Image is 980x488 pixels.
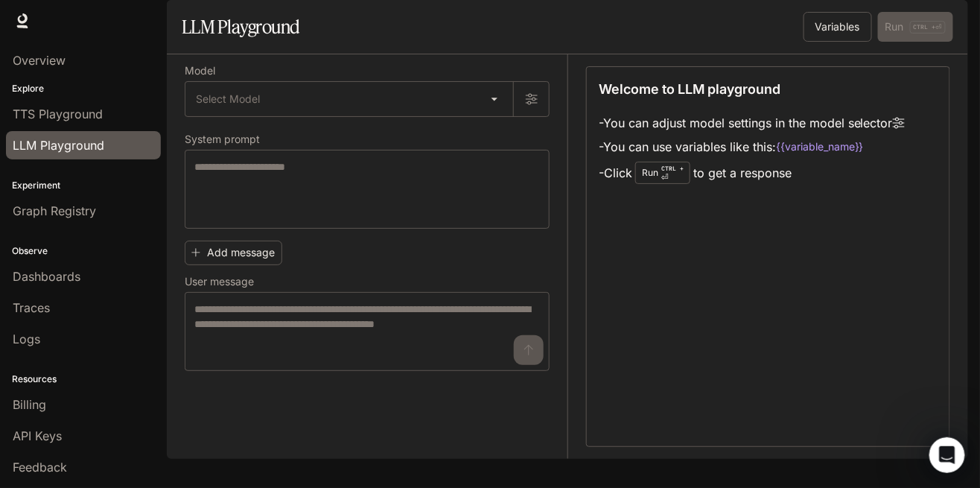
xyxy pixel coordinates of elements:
[72,7,147,19] h1: Rubber Duck
[599,111,905,135] li: - You can adjust model settings in the model selector
[635,162,690,184] div: Run
[599,79,780,99] p: Welcome to LLM playground
[25,279,273,317] input: Your email
[185,66,215,76] p: Model
[599,159,905,187] li: - Click to get a response
[185,241,282,265] button: Add message
[42,8,66,32] img: Profile image for Rubber Duck
[196,92,260,107] span: Select Model
[12,58,244,164] div: Hi! I'm Inworld's Rubber Duck AI Agent. I can answer questions related to Inworld's products, lik...
[10,6,38,34] button: go back
[261,6,288,33] div: Close
[182,12,300,42] h1: LLM Playground
[661,164,684,173] p: CTRL +
[185,276,254,287] p: User message
[661,164,684,182] p: ⏎
[929,437,965,473] iframe: Intercom live chat
[599,135,905,159] li: - You can use variables like this:
[16,317,282,343] textarea: Ask a question…
[24,67,232,155] div: Hi! I'm Inworld's Rubber Duck AI Agent. I can answer questions related to Inworld's products, lik...
[72,19,185,34] p: The team can also help
[804,12,872,42] button: Variables
[233,6,261,34] button: Home
[252,355,276,378] button: Send a message…
[229,361,241,373] button: Emoji picker
[185,82,513,116] div: Select Model
[776,139,864,154] code: {{variable_name}}
[12,58,286,197] div: Rubber Duck says…
[24,167,178,176] div: Rubber Duck • AI Agent • Just now
[185,134,260,145] p: System prompt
